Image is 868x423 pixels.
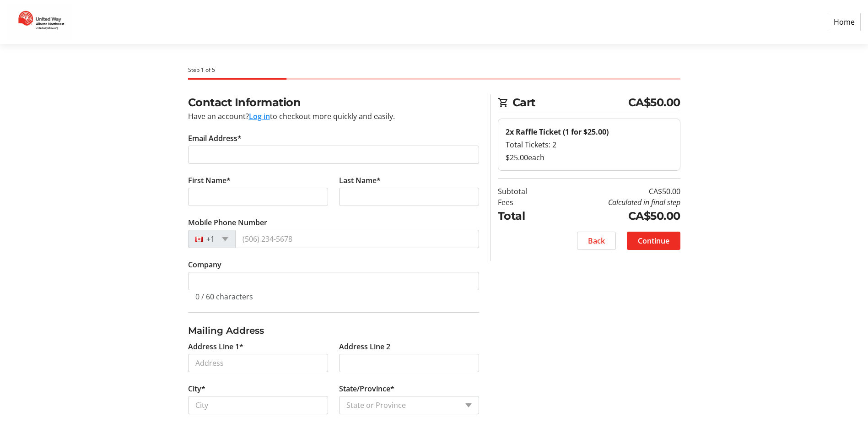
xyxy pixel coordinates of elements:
[506,127,609,137] strong: 2x Raffle Ticket (1 for $25.00)
[828,13,861,31] a: Home
[339,341,390,352] label: Address Line 2
[188,66,680,74] div: Step 1 of 5
[588,235,605,246] span: Back
[188,383,205,394] label: City*
[188,341,243,352] label: Address Line 1*
[550,186,680,197] td: CA$50.00
[188,94,479,111] h2: Contact Information
[188,259,221,270] label: Company
[498,186,550,197] td: Subtotal
[188,324,479,337] h3: Mailing Address
[498,208,550,224] td: Total
[512,94,628,111] span: Cart
[188,175,231,186] label: First Name*
[506,152,673,163] div: $25.00 each
[188,354,328,372] input: Address
[188,396,328,414] input: City
[550,208,680,224] td: CA$50.00
[577,232,616,250] button: Back
[188,133,242,144] label: Email Address*
[627,232,680,250] button: Continue
[638,235,669,246] span: Continue
[498,197,550,208] td: Fees
[339,383,394,394] label: State/Province*
[235,230,479,248] input: (506) 234-5678
[550,197,680,208] td: Calculated in final step
[195,292,253,302] tr-character-limit: 0 / 60 characters
[188,111,479,122] div: Have an account? to checkout more quickly and easily.
[188,217,267,228] label: Mobile Phone Number
[7,4,72,40] img: United Way Alberta Northwest's Logo
[249,111,270,122] button: Log in
[339,175,381,186] label: Last Name*
[628,94,680,111] span: CA$50.00
[506,139,673,150] div: Total Tickets: 2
